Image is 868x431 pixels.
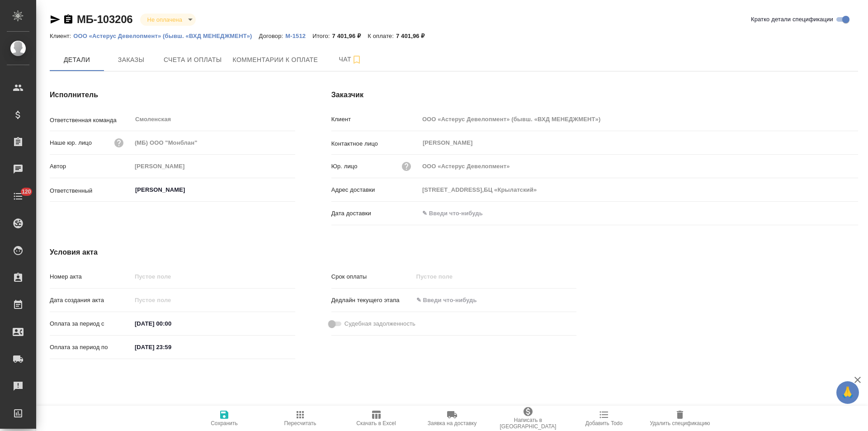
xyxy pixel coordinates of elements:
[73,32,259,39] a: ООО «Астерус Девелопмент» (бывш. «ВХД МЕНЕДЖМЕНТ»)
[233,54,318,66] span: Комментарии к оплате
[73,33,259,39] p: ООО «Астерус Девелопмент» (бывш. «ВХД МЕНЕДЖМЕНТ»)
[840,383,855,402] span: 🙏
[413,294,492,307] input: ✎ Введи что-нибудь
[419,160,858,173] input: Пустое поле
[132,136,295,149] input: Пустое поле
[329,54,372,65] span: Чат
[50,319,132,328] p: Оплата за период с
[259,33,286,39] p: Договор:
[50,116,132,125] p: Ответственная команда
[16,187,37,196] span: 120
[50,296,132,305] p: Дата создания акта
[109,54,153,66] span: Заказы
[50,33,73,39] p: Клиент:
[50,186,132,195] p: Ответственный
[55,54,99,66] span: Детали
[836,381,859,404] button: 🙏
[132,294,211,307] input: Пустое поле
[132,270,295,283] input: Пустое поле
[751,15,833,24] span: Кратко детали спецификации
[132,341,211,354] input: ✎ Введи что-нибудь
[50,14,61,25] button: Скопировать ссылку для ЯМессенджера
[396,33,432,39] p: 7 401,96 ₽
[368,33,396,39] p: К оплате:
[290,189,292,191] button: Open
[419,183,858,196] input: Пустое поле
[331,209,419,218] p: Дата доставки
[50,343,132,352] p: Оплата за период по
[77,13,133,25] a: МБ-103206
[285,33,312,39] p: М-1512
[332,33,368,39] p: 7 401,96 ₽
[2,185,34,208] a: 120
[145,16,185,24] button: Не оплачена
[344,319,415,328] span: Судебная задолженность
[351,54,362,65] svg: Подписаться
[312,33,332,39] p: Итого:
[331,115,419,124] p: Клиент
[331,139,419,148] p: Контактное лицо
[331,296,413,305] p: Дедлайн текущего этапа
[285,32,312,39] a: М-1512
[132,160,295,173] input: Пустое поле
[50,247,576,258] h4: Условия акта
[132,317,211,330] input: ✎ Введи что-нибудь
[50,272,132,281] p: Номер акта
[413,270,492,283] input: Пустое поле
[419,207,498,220] input: ✎ Введи что-нибудь
[140,14,196,26] div: Не оплачена
[331,272,413,281] p: Срок оплаты
[331,185,419,194] p: Адрес доставки
[419,113,858,126] input: Пустое поле
[50,162,132,171] p: Автор
[331,90,858,100] h4: Заказчик
[331,162,358,171] p: Юр. лицо
[63,14,74,25] button: Скопировать ссылку
[50,90,295,100] h4: Исполнитель
[50,138,92,147] p: Наше юр. лицо
[164,54,222,66] span: Счета и оплаты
